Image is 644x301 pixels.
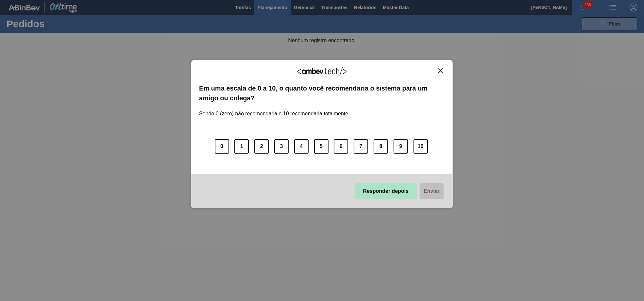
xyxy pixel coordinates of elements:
button: 8 [374,139,388,154]
button: 9 [394,139,408,154]
button: 7 [354,139,368,154]
button: 0 [215,139,229,154]
img: Logo Ambevtech [297,67,347,75]
button: 1 [234,139,249,154]
button: Close [436,68,445,74]
img: Close [438,68,443,73]
button: 5 [314,139,329,154]
button: Responder depois [355,183,417,199]
button: 6 [334,139,348,154]
label: Sendo 0 (zero) não recomendaria e 10 recomendaria totalmente. [199,103,350,117]
button: 10 [414,139,428,154]
label: Em uma escala de 0 a 10, o quanto você recomendaria o sistema para um amigo ou colega? [199,83,445,103]
button: 4 [294,139,309,154]
button: 2 [254,139,269,154]
button: 3 [274,139,289,154]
